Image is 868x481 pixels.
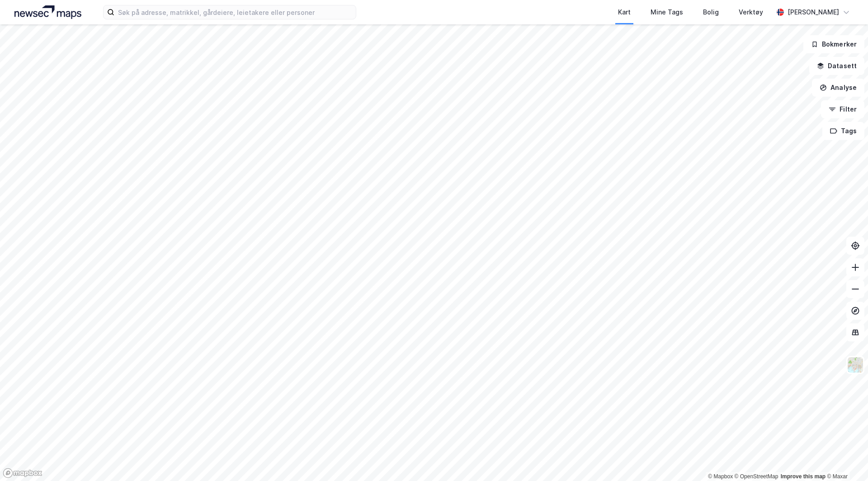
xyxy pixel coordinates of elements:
[3,468,42,478] a: Mapbox homepage
[847,356,864,374] img: Z
[781,473,826,480] a: Improve this map
[739,7,763,18] div: Verktøy
[14,5,81,19] img: logo.a4113a55bc3d86da70a041830d287a7e.svg
[618,7,631,18] div: Kart
[822,122,864,140] button: Tags
[114,5,356,19] input: Søk på adresse, matrikkel, gårdeiere, leietakere eller personer
[809,57,864,75] button: Datasett
[651,7,683,18] div: Mine Tags
[788,7,839,18] div: [PERSON_NAME]
[703,7,719,18] div: Bolig
[803,35,864,53] button: Bokmerker
[821,100,864,118] button: Filter
[708,473,733,480] a: Mapbox
[823,438,868,481] iframe: Chat Widget
[735,473,778,480] a: OpenStreetMap
[812,79,864,97] button: Analyse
